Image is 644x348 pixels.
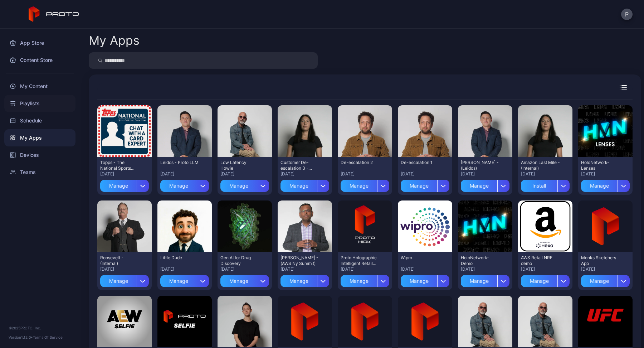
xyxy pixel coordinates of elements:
div: [DATE] [521,266,570,272]
a: Teams [4,164,75,181]
div: Proto Holographic Intelligent Retail Kiosk (HIRK) [341,255,380,266]
div: Manage [160,180,197,192]
div: [DATE] [220,171,269,177]
button: Manage [100,177,149,192]
div: Topps - The National Sports Card Convention [100,160,140,171]
div: [DATE] [581,171,630,177]
div: Manage [341,275,377,287]
div: Manage [401,275,437,287]
div: Wipro [401,255,440,261]
div: Manage [581,180,618,192]
button: Manage [581,272,630,287]
button: Manage [160,272,209,287]
div: Manage [581,275,618,287]
div: [DATE] [341,266,389,272]
div: Manage [100,180,137,192]
div: AWS Retail NRF demo [521,255,560,266]
div: Manage [100,275,137,287]
div: Manage [280,275,317,287]
div: Little Dude [160,255,200,261]
a: Playlists [4,95,75,112]
a: Terms Of Service [33,335,63,339]
div: [DATE] [401,266,449,272]
div: [DATE] [100,266,149,272]
div: De-escalation 2 [341,160,380,165]
div: [DATE] [280,266,329,272]
button: Manage [461,272,509,287]
div: My Apps [89,34,140,47]
div: Amazon Last Mile - (Internal) [521,160,560,171]
a: My Apps [4,129,75,146]
a: Content Store [4,52,75,69]
div: Customer De-escalation 3 - (Amazon Last Mile) [280,160,320,171]
div: Low Latency Howie [220,160,260,171]
div: Monks Sketchers App [581,255,620,266]
button: P [621,9,633,20]
div: Manage [461,275,497,287]
div: HoloNetwork-Lenses [581,160,620,171]
a: Schedule [4,112,75,129]
button: Manage [401,177,449,192]
div: [DATE] [280,171,329,177]
div: [DATE] [341,171,389,177]
button: Manage [401,272,449,287]
div: [DATE] [100,171,149,177]
div: Manage [160,275,197,287]
button: Manage [160,177,209,192]
div: [DATE] [160,266,209,272]
button: Manage [220,272,269,287]
div: Manage [220,275,257,287]
button: Manage [341,177,389,192]
div: Gen AI for Drug Discovery [220,255,260,266]
button: Manage [581,177,630,192]
button: Manage [100,272,149,287]
div: Manage [220,180,257,192]
div: [DATE] [401,171,449,177]
div: Swami - (AWS Ny Summit) [280,255,320,266]
a: Devices [4,146,75,164]
button: Manage [280,177,329,192]
span: Version 1.12.0 • [9,335,33,339]
div: [DATE] [220,266,269,272]
button: Install [521,177,570,192]
button: Manage [461,177,509,192]
div: © 2025 PROTO, Inc. [9,325,71,331]
div: [DATE] [521,171,570,177]
div: Install [521,180,557,192]
div: [DATE] [461,171,509,177]
div: Manage [521,275,557,287]
div: Leidos - Proto LLM [160,160,200,165]
div: [DATE] [461,266,509,272]
div: HoloNetwork-Demo [461,255,500,266]
button: Manage [341,272,389,287]
button: Manage [220,177,269,192]
a: My Content [4,78,75,95]
div: Eric M - (Leidos) [461,160,500,171]
a: App Store [4,34,75,52]
div: [DATE] [581,266,630,272]
div: Manage [341,180,377,192]
div: Manage [401,180,437,192]
button: Manage [521,272,570,287]
div: Manage [461,180,497,192]
div: [DATE] [160,171,209,177]
div: De-escalation 1 [401,160,440,165]
button: Manage [280,272,329,287]
div: Manage [280,180,317,192]
div: Roosevelt - (Internal) [100,255,140,266]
